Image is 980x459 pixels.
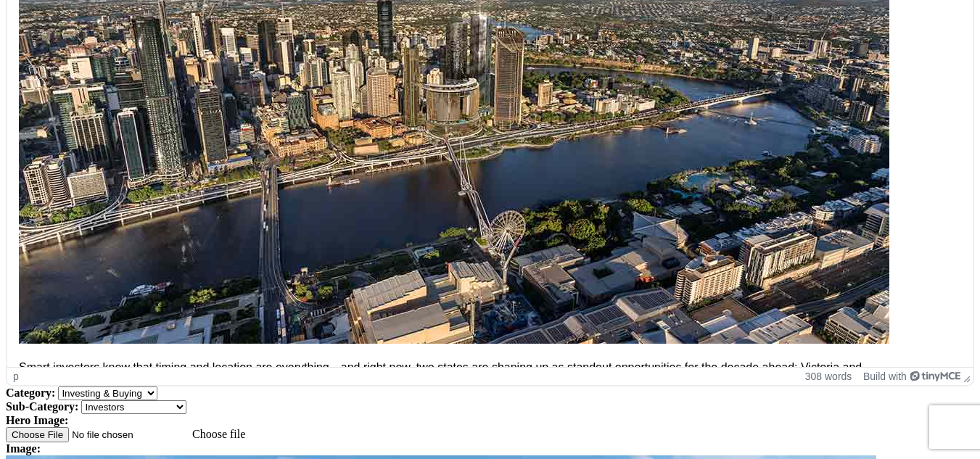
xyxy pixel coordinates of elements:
[6,442,41,455] strong: Image:
[6,386,55,399] strong: Category:
[805,371,852,382] button: 308 words
[963,370,971,383] div: Press the Up and Down arrow keys to resize the editor.
[6,400,78,413] strong: Sub-Category:
[13,371,19,382] div: p
[6,414,68,426] strong: Hero Image:
[192,428,245,440] label: Choose file
[863,371,960,382] a: Build with TinyMCE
